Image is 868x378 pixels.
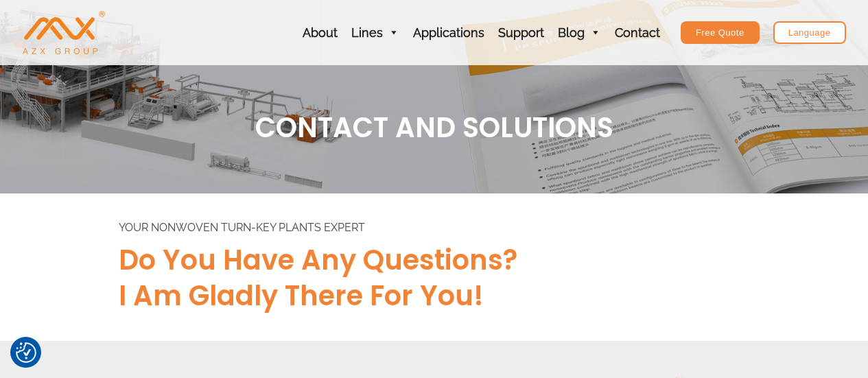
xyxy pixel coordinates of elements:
[16,342,36,363] button: Consent Preferences
[681,21,760,44] a: Free Quote
[16,342,36,363] img: Revisit consent button
[23,25,105,38] a: AZX Nonwoven Machine
[119,221,819,235] div: YOUR NONWOVEN TURN-KEY PLANTS EXPERT
[50,110,819,145] h1: CONTACT AND SOLUTIONS
[119,242,819,314] h2: Do you have any questions? I am gladly there for you!
[773,21,846,44] a: Language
